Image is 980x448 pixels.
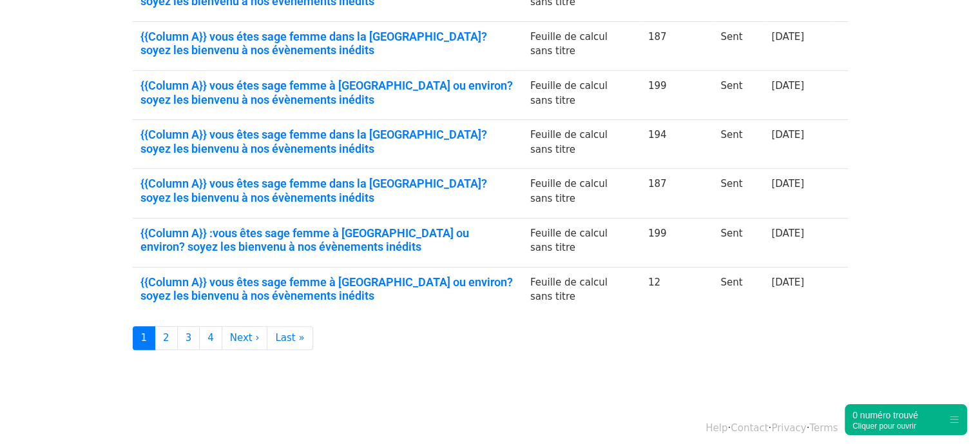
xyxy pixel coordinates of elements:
a: {{Column A}} vous êtes sage femme dans la [GEOGRAPHIC_DATA]? soyez les bienvenu à nos évènements ... [140,177,515,204]
iframe: Chat Widget [916,386,980,448]
td: Sent [713,267,764,316]
a: [DATE] [771,277,804,288]
td: 187 [640,169,713,218]
a: 3 [177,326,200,350]
td: 187 [640,21,713,70]
a: Terms [809,422,838,434]
td: Feuille de calcul sans titre [523,169,640,218]
div: Widget de chat [916,386,980,448]
a: {{Column A}} vous étes sage femme dans la [GEOGRAPHIC_DATA]? soyez les bienvenu à nos évènements ... [140,30,515,57]
a: Privacy [771,422,806,434]
td: Feuille de calcul sans titre [523,120,640,169]
td: Sent [713,218,764,267]
a: [DATE] [771,31,804,43]
td: Sent [713,71,764,120]
a: {{Column A}} vous êtes sage femme à [GEOGRAPHIC_DATA] ou environ? soyez les bienvenu à nos évènem... [140,275,515,303]
a: 2 [155,326,178,350]
td: Sent [713,169,764,218]
a: [DATE] [771,129,804,141]
td: Feuille de calcul sans titre [523,267,640,316]
td: 199 [640,71,713,120]
td: Feuille de calcul sans titre [523,71,640,120]
a: Contact [731,422,768,434]
a: [DATE] [771,80,804,92]
a: {{Column A}} vous étes sage femme à [GEOGRAPHIC_DATA] ou environ? soyez les bienvenu à nos évènem... [140,79,515,106]
td: Feuille de calcul sans titre [523,21,640,70]
a: Next › [222,326,268,350]
a: Help [706,422,727,434]
a: 1 [133,326,156,350]
td: Feuille de calcul sans titre [523,218,640,267]
td: 199 [640,218,713,267]
td: 194 [640,120,713,169]
a: {{Column A}} vous êtes sage femme dans la [GEOGRAPHIC_DATA]? soyez les bienvenu à nos évènements ... [140,128,515,155]
a: Last » [267,326,312,350]
a: [DATE] [771,228,804,239]
td: Sent [713,21,764,70]
a: [DATE] [771,178,804,190]
td: Sent [713,120,764,169]
a: {{Column A}} :vous êtes sage femme à [GEOGRAPHIC_DATA] ou environ? soyez les bienvenu à nos évène... [140,226,515,254]
a: 4 [199,326,222,350]
td: 12 [640,267,713,316]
